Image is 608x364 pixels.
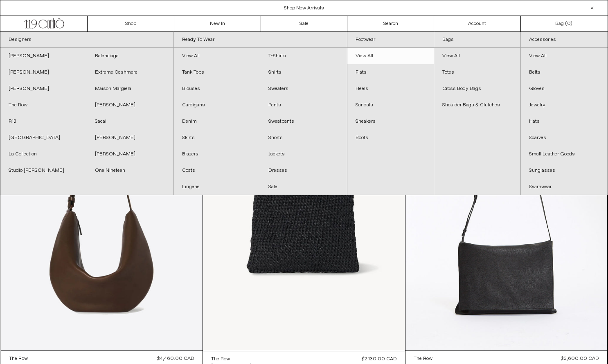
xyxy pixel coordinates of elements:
[0,146,87,162] a: La Collection
[174,130,260,146] a: Skirts
[87,146,173,162] a: [PERSON_NAME]
[157,355,194,362] span: $4,460.00 CAD
[521,179,608,195] a: Swimwear
[203,48,405,351] img: The Row Didon Shoulder Bag in black
[87,48,173,64] a: Balenciaga
[347,113,434,130] a: Sneakers
[260,97,347,113] a: Pants
[414,355,449,362] a: The Row
[174,146,260,162] a: Blazers
[521,16,608,31] a: Bag ()
[260,48,347,64] a: T-Shirts
[174,179,260,195] a: Lingerie
[174,64,260,81] a: Tank Tops
[284,5,324,11] a: Shop New Arrivals
[362,356,397,362] span: $2,130.00 CAD
[87,162,173,179] a: One Nineteen
[0,64,87,81] a: [PERSON_NAME]
[347,97,434,113] a: Sandals
[434,48,520,64] a: View All
[521,81,608,97] a: Gloves
[260,162,347,179] a: Dresses
[260,64,347,81] a: Shirts
[521,130,608,146] a: Scarves
[434,64,520,81] a: Totes
[174,32,347,48] a: Ready To Wear
[0,81,87,97] a: [PERSON_NAME]
[347,130,434,146] a: Boots
[174,48,260,64] a: View All
[174,113,260,130] a: Denim
[434,32,520,48] a: Bags
[174,16,261,31] a: New In
[405,48,608,351] img: The Row Nan Messenger Bag
[88,16,174,31] a: Shop
[561,355,599,362] span: $3,600.00 CAD
[347,64,434,81] a: Flats
[9,355,55,362] a: The Row
[174,97,260,113] a: Cardigans
[87,64,173,81] a: Extreme Cashmere
[521,48,608,64] a: View All
[174,162,260,179] a: Coats
[211,355,272,363] a: The Row
[0,48,87,64] a: [PERSON_NAME]
[174,81,260,97] a: Blouses
[347,32,434,48] a: Footwear
[211,356,230,363] div: The Row
[521,32,608,48] a: Accessories
[87,130,173,146] a: [PERSON_NAME]
[347,48,434,64] a: View All
[260,146,347,162] a: Jackets
[0,130,87,146] a: [GEOGRAPHIC_DATA]
[521,64,608,81] a: Belts
[567,20,572,27] span: )
[260,81,347,97] a: Sweaters
[567,20,570,27] span: 0
[87,113,173,130] a: Sacai
[87,81,173,97] a: Maison Margiela
[434,81,520,97] a: Cross Body Bags
[0,113,87,130] a: R13
[521,146,608,162] a: Small Leather Goods
[434,97,520,113] a: Shoulder Bags & Clutches
[9,355,28,362] div: The Row
[0,97,87,113] a: The Row
[347,81,434,97] a: Heels
[1,48,203,351] img: The Row Crossbody Crescent in dark brown
[87,97,173,113] a: [PERSON_NAME]
[260,179,347,195] a: Sale
[260,130,347,146] a: Shorts
[521,97,608,113] a: Jewelry
[521,113,608,130] a: Hats
[414,355,432,362] div: The Row
[347,16,434,31] a: Search
[261,16,348,31] a: Sale
[260,113,347,130] a: Sweatpants
[0,32,173,48] a: Designers
[521,162,608,179] a: Sunglasses
[0,162,87,179] a: Studio [PERSON_NAME]
[434,16,521,31] a: Account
